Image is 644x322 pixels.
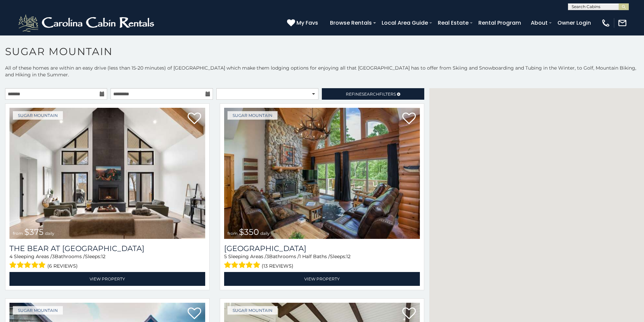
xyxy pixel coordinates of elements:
span: (6 reviews) [47,262,78,270]
a: The Bear At [GEOGRAPHIC_DATA] [9,244,205,253]
img: phone-regular-white.png [601,18,611,28]
a: Sugar Mountain [228,306,278,315]
a: My Favs [287,19,320,27]
a: Local Area Guide [378,17,431,29]
a: View Property [224,272,420,286]
a: Add to favorites [402,112,416,126]
span: from [228,231,238,236]
span: daily [260,231,270,236]
span: $375 [24,227,44,237]
a: Real Estate [434,17,472,29]
a: RefineSearchFilters [322,88,424,100]
span: Refine Filters [346,92,396,97]
img: Grouse Moor Lodge [224,108,420,239]
span: 12 [101,253,105,259]
span: Search [362,92,379,97]
a: Browse Rentals [327,17,375,29]
a: Sugar Mountain [13,306,63,315]
span: (13 reviews) [262,262,293,270]
a: Add to favorites [402,307,416,321]
span: 3 [52,253,55,259]
span: 3 [266,253,269,259]
span: 12 [346,253,351,259]
a: Add to favorites [188,112,201,126]
h3: The Bear At Sugar Mountain [9,244,205,253]
a: The Bear At Sugar Mountain from $375 daily [9,108,205,239]
div: Sleeping Areas / Bathrooms / Sleeps: [9,253,205,270]
a: Grouse Moor Lodge from $350 daily [224,108,420,239]
img: The Bear At Sugar Mountain [9,108,205,239]
a: View Property [9,272,205,286]
a: Rental Program [475,17,524,29]
a: [GEOGRAPHIC_DATA] [224,244,420,253]
a: Add to favorites [188,307,201,321]
span: 1 Half Baths / [299,253,330,259]
span: daily [45,231,54,236]
img: mail-regular-white.png [618,18,627,28]
span: 4 [9,253,13,259]
a: About [527,17,551,29]
a: Sugar Mountain [228,111,278,120]
span: $350 [239,227,259,237]
a: Owner Login [554,17,594,29]
div: Sleeping Areas / Bathrooms / Sleeps: [224,253,420,270]
span: 5 [224,253,227,259]
a: Sugar Mountain [13,111,63,120]
span: from [13,231,23,236]
span: My Favs [296,19,318,27]
img: White-1-2.png [17,13,157,33]
h3: Grouse Moor Lodge [224,244,420,253]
